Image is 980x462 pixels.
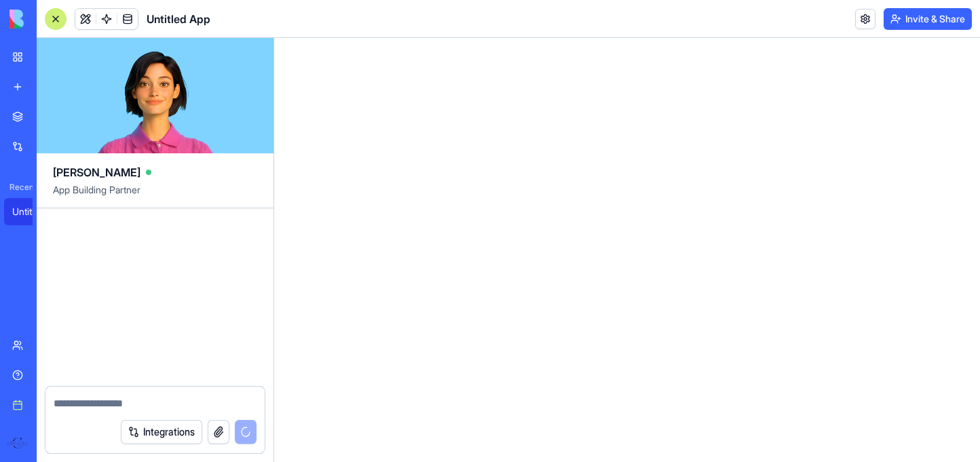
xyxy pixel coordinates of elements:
[4,182,33,193] span: Recent
[10,9,94,28] img: logo
[147,11,210,27] span: Untitled App
[7,432,29,454] img: ACg8ocLmfDV33XXXeeYGbxz-YLHdStS8538tlmVIEiXjIuPPJZ88z-R2=s96-c
[4,198,58,225] a: Untitled App
[121,420,202,444] button: Integrations
[53,164,140,180] span: [PERSON_NAME]
[12,205,50,218] div: Untitled App
[884,8,972,30] button: Invite & Share
[53,183,257,208] span: App Building Partner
